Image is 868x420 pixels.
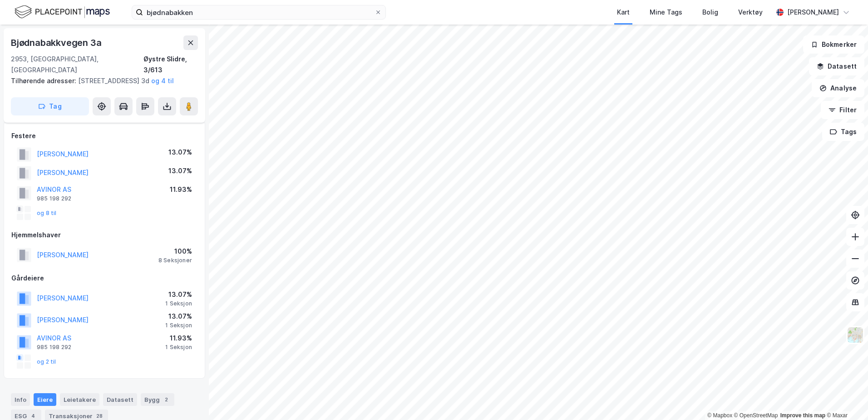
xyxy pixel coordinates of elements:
div: 2 [162,395,171,404]
button: Datasett [809,57,864,75]
div: 1 Seksjon [165,344,192,351]
a: Mapbox [707,412,732,419]
div: 985 198 292 [37,344,71,351]
div: 985 198 292 [37,195,71,202]
img: Z [847,326,864,344]
img: logo.f888ab2527a4732fd821a326f86c7f29.svg [15,4,110,20]
button: Filter [821,101,864,119]
div: Info [11,393,30,406]
a: OpenStreetMap [734,412,778,419]
div: 11.93% [165,333,192,344]
div: Leietakere [60,393,99,406]
div: Eiere [34,393,56,406]
div: Hjemmelshaver [11,230,197,240]
div: Verktøy [738,7,763,18]
button: Analyse [812,79,864,97]
button: Tags [822,123,864,141]
div: Bygg [141,393,174,406]
div: 13.07% [165,311,192,322]
div: Festere [11,130,197,141]
div: 8 Seksjoner [158,257,192,264]
a: Improve this map [780,412,825,419]
div: Bolig [702,7,718,18]
input: Søk på adresse, matrikkel, gårdeiere, leietakere eller personer [143,5,375,19]
div: 13.07% [165,289,192,300]
div: 13.07% [168,147,192,158]
div: 1 Seksjon [165,322,192,329]
div: Mine Tags [650,7,682,18]
div: Kart [617,7,630,18]
button: Tag [11,97,89,115]
div: 1 Seksjon [165,300,192,307]
div: Bjødnabakkvegen 3a [11,35,103,50]
div: Datasett [103,393,137,406]
div: Øystre Slidre, 3/613 [143,54,198,75]
iframe: Chat Widget [823,376,868,420]
div: Gårdeiere [11,273,197,284]
div: 11.93% [170,184,192,195]
div: [STREET_ADDRESS] 3d [11,75,191,86]
div: [PERSON_NAME] [787,7,839,18]
span: Tilhørende adresser: [11,77,78,85]
div: 2953, [GEOGRAPHIC_DATA], [GEOGRAPHIC_DATA] [11,54,143,75]
div: 13.07% [168,165,192,176]
button: Bokmerker [803,35,864,54]
div: 100% [158,246,192,257]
